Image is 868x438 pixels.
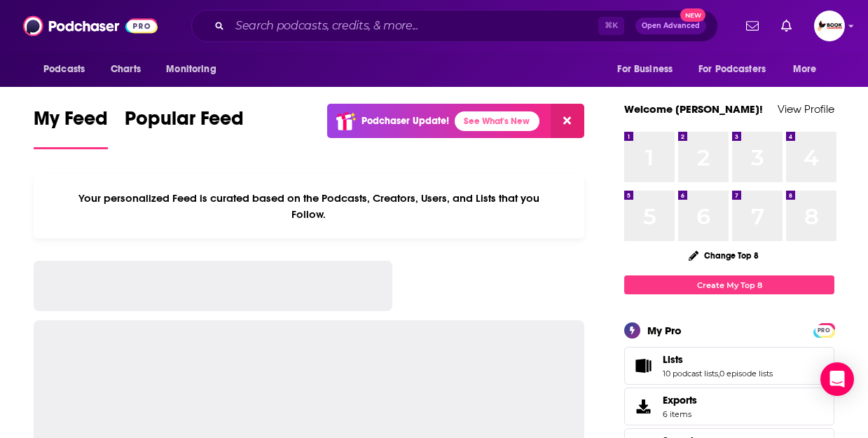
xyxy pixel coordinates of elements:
[607,56,690,83] button: open menu
[34,107,108,139] span: My Feed
[663,394,697,406] span: Exports
[663,369,718,378] a: 10 podcast lists
[629,356,657,376] a: Lists
[663,409,697,419] span: 6 items
[166,60,216,79] span: Monitoring
[814,11,845,41] button: Show profile menu
[624,388,834,425] a: Exports
[23,13,158,39] img: Podchaser - Follow, Share and Rate Podcasts
[191,10,718,42] div: Search podcasts, credits, & more...
[635,18,706,34] button: Open AdvancedNew
[778,102,834,116] a: View Profile
[43,60,85,79] span: Podcasts
[125,107,244,139] span: Popular Feed
[718,369,719,378] span: ,
[680,247,767,264] button: Change Top 8
[642,22,700,29] span: Open Advanced
[820,362,854,396] div: Open Intercom Messenger
[34,56,103,83] button: open menu
[34,107,108,149] a: My Feed
[647,324,682,337] div: My Pro
[624,347,834,385] span: Lists
[740,14,764,38] a: Show notifications dropdown
[230,15,598,37] input: Search podcasts, credits, & more...
[598,17,624,35] span: ⌘ K
[361,115,449,127] p: Podchaser Update!
[663,353,773,366] a: Lists
[776,14,797,38] a: Show notifications dropdown
[689,56,786,83] button: open menu
[814,11,845,41] span: Logged in as BookLaunchers
[783,56,834,83] button: open menu
[698,60,766,79] span: For Podcasters
[680,8,705,22] span: New
[663,353,683,366] span: Lists
[455,111,539,131] a: See What's New
[624,275,834,294] a: Create My Top 8
[814,11,845,41] img: User Profile
[102,56,149,83] a: Charts
[624,102,763,116] a: Welcome [PERSON_NAME]!
[111,60,141,79] span: Charts
[617,60,673,79] span: For Business
[629,397,657,416] span: Exports
[156,56,234,83] button: open menu
[125,107,244,149] a: Popular Feed
[34,174,584,238] div: Your personalized Feed is curated based on the Podcasts, Creators, Users, and Lists that you Follow.
[815,325,832,336] span: PRO
[815,324,832,335] a: PRO
[719,369,773,378] a: 0 episode lists
[793,60,817,79] span: More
